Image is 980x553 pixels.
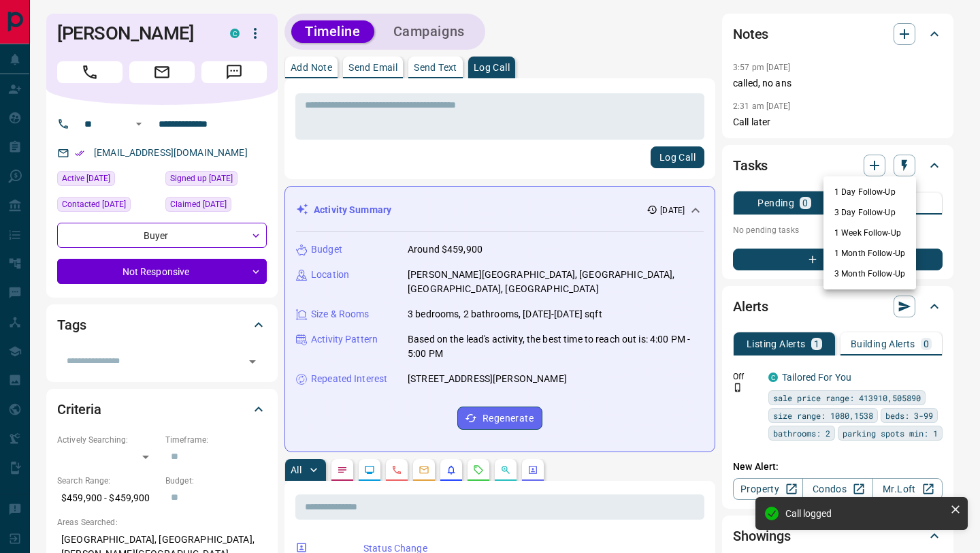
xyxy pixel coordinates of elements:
li: 1 Day Follow-Up [823,182,916,202]
div: Call logged [785,508,945,519]
li: 1 Week Follow-Up [823,223,916,243]
li: 3 Month Follow-Up [823,264,916,284]
li: 1 Month Follow-Up [823,243,916,264]
li: 3 Day Follow-Up [823,202,916,223]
